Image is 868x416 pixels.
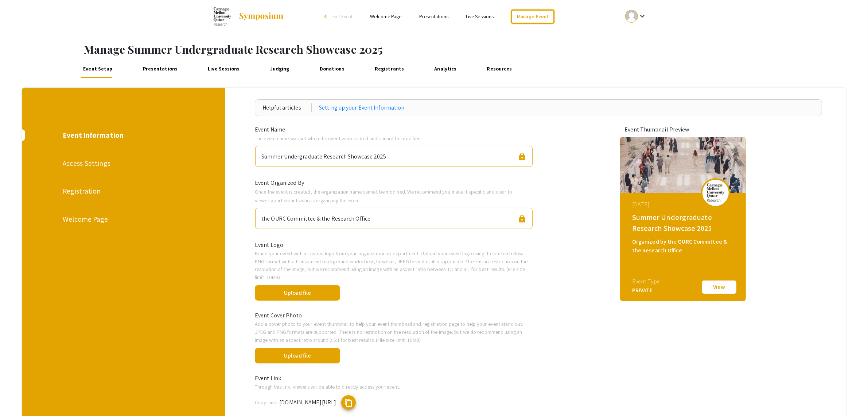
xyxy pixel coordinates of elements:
[344,398,353,407] span: content_copy
[249,311,538,320] div: Event Cover Photo
[347,284,364,301] span: done
[632,277,660,286] div: Event Type
[206,60,242,78] a: Live Sessions
[638,12,647,20] mat-icon: Expand account dropdown
[255,320,533,344] p: Add a cover photo to your event thumbnail to help your event thumbnail and registration page to h...
[432,60,459,78] a: Analytics
[141,60,180,78] a: Presentations
[262,103,312,112] div: Helpful articles
[279,398,336,406] span: [DOMAIN_NAME][URL]
[624,125,741,134] div: Event Thumbnail Preview
[466,13,494,20] a: Live Sessions
[255,285,340,301] button: Upload file
[518,152,526,161] span: lock
[620,137,746,193] img: summer-undergraduate-research-showcase-2025_eventCoverPhoto_d7183b__thumb.jpg
[324,14,329,19] div: arrow_back_ios
[705,183,727,202] img: summer-undergraduate-research-showcase-2025_eventLogo_367938_.png
[249,125,538,134] div: Event Name
[701,279,737,295] button: View
[485,60,514,78] a: Resources
[249,179,538,187] div: Event Organized By
[214,7,231,26] img: Summer Undergraduate Research Showcase 2025
[319,103,404,112] a: Setting up your Event Information
[255,383,533,391] p: Through this link, viewers will be able to directly access your event.
[249,241,538,249] div: Event Logo
[214,7,284,26] a: Summer Undergraduate Research Showcase 2025
[347,347,364,364] span: done
[518,214,526,223] span: lock
[238,12,284,21] img: Symposium by ForagerOne
[255,188,513,204] span: Once the event is created, the organization name cannot be modified. We recommend you make it spe...
[84,43,868,56] h1: Manage Summer Undergraduate Research Showcase 2025
[632,200,736,209] div: [DATE]
[318,60,347,78] a: Donations
[419,13,448,20] a: Presentations
[255,348,340,363] button: Upload file
[632,212,736,234] div: Summer Undergraduate Research Showcase 2025
[261,149,386,161] div: Summer Undergraduate Research Showcase 2025
[63,158,184,169] div: Access Settings
[63,186,184,196] div: Registration
[373,60,406,78] a: Registrants
[341,395,356,410] button: copy submission link button
[5,383,31,411] iframe: Chat
[255,135,422,142] span: The event name was set when the event was created and cannot be modified.
[63,214,184,225] div: Welcome Page
[261,211,370,223] div: the QURC Committee & the Research Office
[632,237,736,255] div: Organized by the QURC Committee & the Research Office
[63,130,184,141] div: Event Information
[268,60,292,78] a: Judging
[511,9,554,24] a: Manage Event
[255,249,533,281] p: Brand your event with a custom logo from your organization or department. Upload your event logo ...
[618,8,654,24] button: Expand account dropdown
[81,60,114,78] a: Event Setup
[332,13,353,20] span: Exit Event
[362,399,382,407] span: Copied!
[632,286,660,295] div: PRIVATE
[249,374,538,383] div: Event Link
[370,13,401,20] a: Welcome Page
[255,399,277,406] span: Copy Link:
